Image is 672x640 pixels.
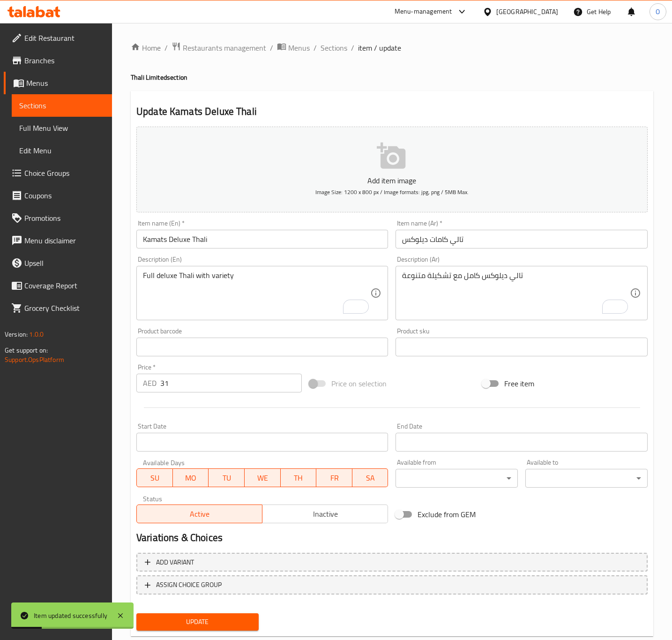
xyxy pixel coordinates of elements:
[496,7,558,17] div: [GEOGRAPHIC_DATA]
[212,471,241,485] span: TU
[288,42,310,53] span: Menus
[4,274,112,297] a: Coverage Report
[321,42,347,53] a: Sections
[136,468,173,487] button: SU
[395,6,452,17] div: Menu-management
[4,229,112,252] a: Menu disclaimer
[19,145,105,156] span: Edit Menu
[316,468,352,487] button: FR
[4,207,112,229] a: Promotions
[136,531,648,545] h2: Variations & Choices
[4,184,112,207] a: Coupons
[4,162,112,184] a: Choice Groups
[4,27,112,49] a: Edit Restaurant
[136,553,648,572] button: Add variant
[19,100,105,111] span: Sections
[504,378,534,389] span: Free item
[136,504,262,523] button: Active
[29,328,44,340] span: 1.0.0
[248,471,277,485] span: WE
[160,374,302,392] input: Please enter price
[24,212,105,224] span: Promotions
[136,613,259,631] button: Update
[136,230,388,248] input: Enter name En
[5,354,64,366] a: Support.OpsPlatform
[266,507,384,521] span: Inactive
[12,117,112,139] a: Full Menu View
[320,471,349,485] span: FR
[352,468,388,487] button: SA
[396,230,647,248] input: Enter name Ar
[131,42,161,53] a: Home
[156,579,222,591] span: ASSIGN CHOICE GROUP
[5,328,28,340] span: Version:
[143,377,157,389] p: AED
[143,271,370,316] textarea: To enrich screen reader interactions, please activate Accessibility in Grammarly extension settings
[24,190,105,201] span: Coupons
[284,471,313,485] span: TH
[24,55,105,66] span: Branches
[418,509,476,520] span: Exclude from GEM
[136,338,388,356] input: Please enter product barcode
[314,42,317,53] li: /
[4,252,112,274] a: Upsell
[4,49,112,72] a: Branches
[4,297,112,319] a: Grocery Checklist
[131,73,653,82] h4: Thali Limited section
[173,468,209,487] button: MO
[136,575,648,595] button: ASSIGN CHOICE GROUP
[131,42,653,54] nav: breadcrumb
[26,77,105,89] span: Menus
[183,42,266,53] span: Restaurants management
[656,7,660,17] span: O
[5,344,48,356] span: Get support on:
[144,616,251,628] span: Update
[358,42,401,53] span: item / update
[525,469,648,488] div: ​
[172,42,266,54] a: Restaurants management
[270,42,273,53] li: /
[136,105,648,119] h2: Update Kamats Deluxe Thali
[136,127,648,212] button: Add item imageImage Size: 1200 x 800 px / Image formats: jpg, png / 5MB Max.
[277,42,310,54] a: Menus
[141,507,259,521] span: Active
[396,338,647,356] input: Please enter product sku
[209,468,245,487] button: TU
[24,302,105,314] span: Grocery Checklist
[151,175,633,186] p: Add item image
[24,235,105,246] span: Menu disclaimer
[315,187,469,197] span: Image Size: 1200 x 800 px / Image formats: jpg, png / 5MB Max.
[4,72,112,94] a: Menus
[24,167,105,179] span: Choice Groups
[356,471,385,485] span: SA
[156,557,194,568] span: Add variant
[24,257,105,269] span: Upsell
[12,139,112,162] a: Edit Menu
[331,378,387,389] span: Price on selection
[177,471,205,485] span: MO
[245,468,281,487] button: WE
[396,469,518,488] div: ​
[402,271,629,316] textarea: To enrich screen reader interactions, please activate Accessibility in Grammarly extension settings
[34,610,107,621] div: Item updated successfully
[24,32,105,44] span: Edit Restaurant
[164,42,168,53] li: /
[141,471,169,485] span: SU
[281,468,317,487] button: TH
[19,122,105,134] span: Full Menu View
[351,42,354,53] li: /
[12,94,112,117] a: Sections
[24,280,105,291] span: Coverage Report
[262,504,388,523] button: Inactive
